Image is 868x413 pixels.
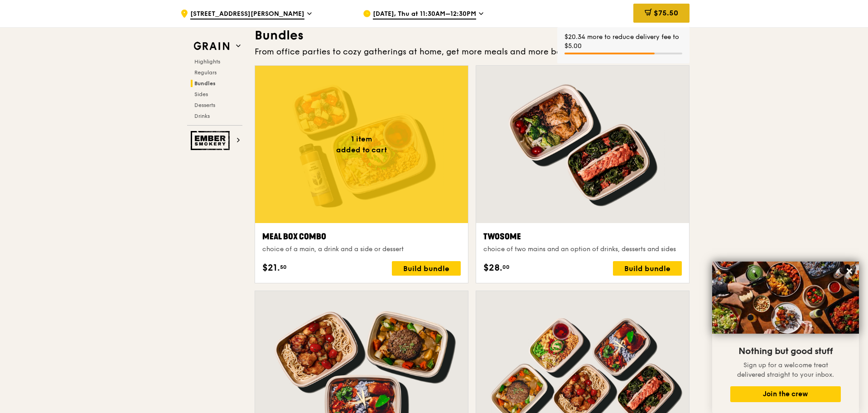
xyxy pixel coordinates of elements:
button: Join the crew [730,386,841,402]
div: Build bundle [613,261,682,276]
span: 00 [502,263,510,271]
div: Twosome [483,230,682,243]
span: $75.50 [654,9,678,17]
span: Drinks [194,113,210,119]
h3: Bundles [255,27,690,44]
span: [STREET_ADDRESS][PERSON_NAME] [190,10,304,19]
div: choice of a main, a drink and a side or dessert [262,245,461,254]
div: Build bundle [392,261,461,276]
div: Meal Box Combo [262,230,461,243]
img: Grain web logo [191,38,232,54]
div: From office parties to cozy gatherings at home, get more meals and more bang for your buck. [255,45,690,58]
span: $28. [483,261,502,275]
img: Ember Smokery web logo [191,131,232,150]
span: Regulars [194,69,217,76]
button: Close [842,264,857,278]
span: [DATE], Thu at 11:30AM–12:30PM [373,10,476,19]
img: DSC07876-Edit02-Large.jpeg [712,262,859,334]
span: Nothing but good stuff [738,346,833,357]
span: Bundles [194,80,216,87]
span: Sign up for a welcome treat delivered straight to your inbox. [737,361,834,379]
span: Highlights [194,58,220,65]
span: Desserts [194,102,215,108]
span: $21. [262,261,280,275]
span: Sides [194,91,208,97]
span: 50 [280,263,287,271]
div: $20.34 more to reduce delivery fee to $5.00 [564,33,682,51]
div: choice of two mains and an option of drinks, desserts and sides [483,245,682,254]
